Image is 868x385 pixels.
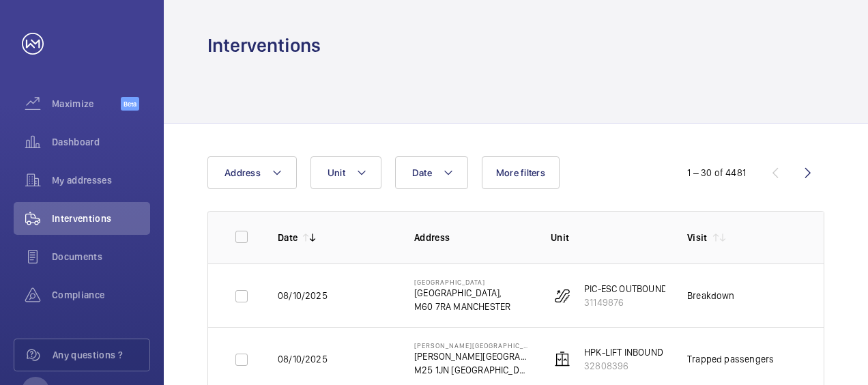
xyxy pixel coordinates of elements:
img: escalator.svg [554,287,570,304]
p: 31149876 [584,296,667,309]
p: 08/10/2025 [278,289,328,302]
span: Compliance [52,288,150,302]
button: Date [395,156,468,189]
span: Address [225,167,261,178]
p: [GEOGRAPHIC_DATA] [414,278,510,286]
span: Any questions ? [53,348,149,362]
img: elevator.svg [554,351,570,367]
p: HPK-LIFT INBOUND [584,345,663,359]
div: Breakdown [687,289,735,302]
span: Beta [121,97,139,111]
span: Unit [328,167,345,178]
button: Unit [310,156,381,189]
p: [PERSON_NAME][GEOGRAPHIC_DATA] [414,350,529,363]
p: 32808396 [584,359,663,373]
span: Date [412,167,432,178]
p: PIC-ESC OUTBOUND [584,282,667,296]
button: More filters [482,156,560,189]
p: [PERSON_NAME][GEOGRAPHIC_DATA] [414,341,529,350]
p: M60 7RA MANCHESTER [414,300,510,313]
span: Interventions [52,212,150,225]
p: Date [278,231,298,244]
p: [GEOGRAPHIC_DATA], [414,286,510,300]
span: More filters [496,167,545,178]
p: Visit [687,231,708,244]
span: Dashboard [52,135,150,149]
span: Maximize [52,97,121,111]
p: Address [414,231,529,244]
p: M25 1JN [GEOGRAPHIC_DATA] [414,363,529,377]
span: My addresses [52,173,150,187]
button: Address [207,156,297,189]
h1: Interventions [207,33,321,58]
p: Unit [551,231,665,244]
p: 08/10/2025 [278,352,328,366]
div: 1 – 30 of 4481 [687,166,746,180]
div: Trapped passengers [687,352,774,366]
span: Documents [52,250,150,263]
